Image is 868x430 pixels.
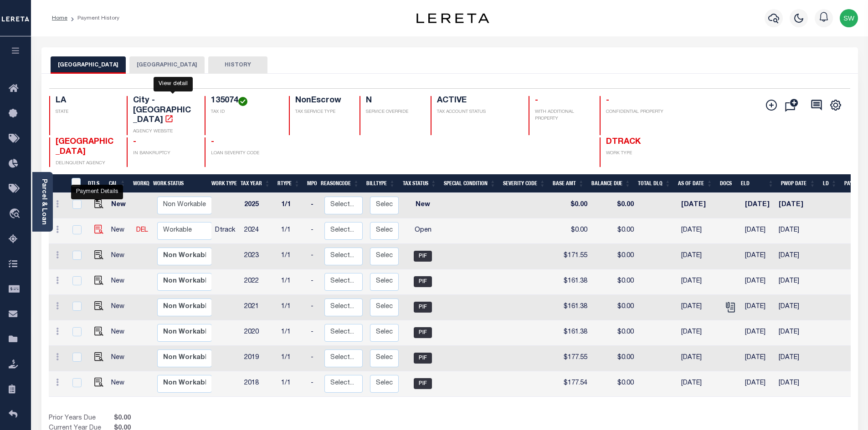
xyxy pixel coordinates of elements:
span: $0.00 [112,414,133,424]
td: $0.00 [591,269,637,295]
p: STATE [56,109,116,116]
p: CONFIDENTIAL PROPERTY [606,109,667,116]
th: ELD: activate to sort column ascending [737,174,777,193]
td: $0.00 [591,244,637,269]
td: - [307,346,321,371]
td: 2018 [241,371,277,397]
span: - [535,96,538,105]
h4: ACTIVE [437,96,517,106]
td: [DATE] [741,244,776,269]
td: 1/1 [277,218,307,244]
td: [DATE] [775,320,816,346]
span: DTRACK [606,138,641,146]
td: Dtrack [211,218,241,244]
td: [DATE] [741,371,776,397]
li: Payment History [67,14,119,22]
td: New [108,346,133,371]
p: LOAN SEVERITY CODE [211,150,278,157]
td: 1/1 [277,193,307,218]
th: CAL: activate to sort column ascending [105,174,129,193]
td: [DATE] [741,269,776,295]
td: 2022 [241,269,277,295]
p: TAX ID [211,109,278,116]
td: [DATE] [678,218,719,244]
th: ReasonCode: activate to sort column ascending [317,174,363,193]
td: $0.00 [591,320,637,346]
i: travel_explore [9,208,23,220]
td: - [307,295,321,320]
td: $0.00 [552,193,591,218]
td: - [307,193,321,218]
td: 2024 [241,218,277,244]
td: $177.55 [552,346,591,371]
span: [GEOGRAPHIC_DATA] [56,138,113,156]
td: 1/1 [277,244,307,269]
td: [DATE] [678,269,719,295]
td: $0.00 [591,218,637,244]
span: PIF [414,251,432,262]
td: 2021 [241,295,277,320]
td: 2020 [241,320,277,346]
th: DTLS [84,174,105,193]
th: MPO [303,174,317,193]
td: 1/1 [277,269,307,295]
th: RType: activate to sort column ascending [274,174,303,193]
td: [DATE] [678,320,719,346]
td: $0.00 [552,218,591,244]
th: Special Condition: activate to sort column ascending [440,174,499,193]
button: [GEOGRAPHIC_DATA] [129,56,205,74]
td: New [108,193,133,218]
h4: LA [56,96,116,106]
p: AGENCY WEBSITE [133,128,194,135]
td: 2025 [241,193,277,218]
td: [DATE] [741,193,776,218]
td: New [108,371,133,397]
th: Severity Code: activate to sort column ascending [499,174,549,193]
td: $177.54 [552,371,591,397]
h4: 135074 [211,96,278,106]
p: TAX SERVICE TYPE [295,109,349,116]
th: Total DLQ: activate to sort column ascending [634,174,674,193]
div: Payment Details [71,185,123,199]
td: [DATE] [678,371,719,397]
span: PIF [414,353,432,364]
td: 1/1 [277,320,307,346]
th: Work Status [149,174,211,193]
td: - [307,371,321,397]
span: PIF [414,378,432,389]
th: Balance Due: activate to sort column ascending [588,174,634,193]
img: svg+xml;base64,PHN2ZyB4bWxucz0iaHR0cDovL3d3dy53My5vcmcvMjAwMC9zdmciIHBvaW50ZXItZXZlbnRzPSJub25lIi... [840,9,858,27]
td: 1/1 [277,295,307,320]
td: - [307,218,321,244]
th: Base Amt: activate to sort column ascending [549,174,588,193]
td: [DATE] [741,346,776,371]
th: PWOP Date: activate to sort column ascending [777,174,819,193]
p: DELINQUENT AGENCY [56,160,116,167]
td: $161.38 [552,295,591,320]
a: DEL [136,227,148,233]
td: [DATE] [678,193,719,218]
td: [DATE] [775,244,816,269]
th: WorkQ [129,174,149,193]
button: HISTORY [208,56,267,74]
td: Open [402,218,443,244]
span: - [606,96,609,105]
td: [DATE] [775,218,816,244]
td: $0.00 [591,193,637,218]
td: 1/1 [277,371,307,397]
td: [DATE] [741,295,776,320]
td: 2023 [241,244,277,269]
td: $161.38 [552,320,591,346]
td: - [307,320,321,346]
td: New [108,269,133,295]
div: View detail [154,77,193,91]
th: &nbsp;&nbsp;&nbsp;&nbsp;&nbsp;&nbsp;&nbsp;&nbsp;&nbsp;&nbsp; [49,174,66,193]
th: Tax Status: activate to sort column ascending [399,174,440,193]
td: [DATE] [741,218,776,244]
td: - [307,269,321,295]
th: Work Type [208,174,237,193]
img: logo-dark.svg [416,13,489,23]
td: 2019 [241,346,277,371]
td: $161.38 [552,269,591,295]
h4: N [366,96,420,106]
